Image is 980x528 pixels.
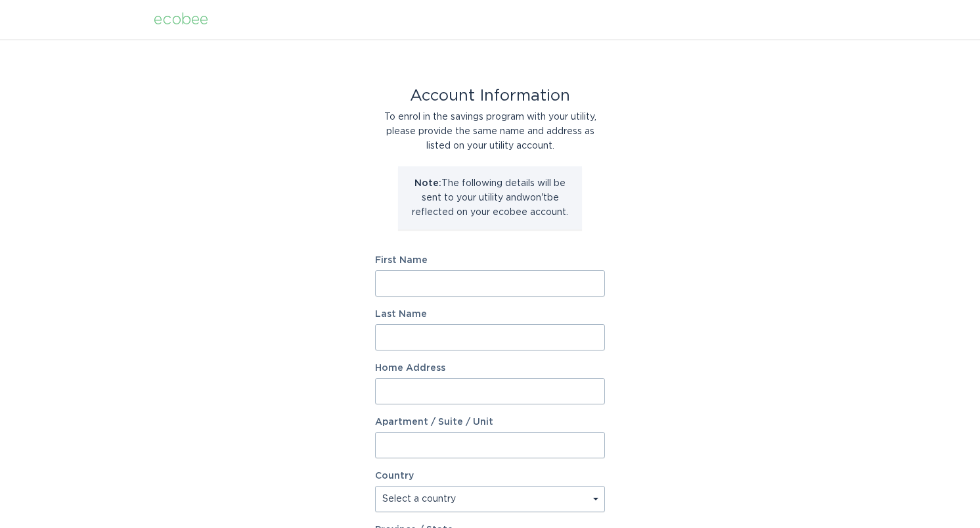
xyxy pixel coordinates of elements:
p: The following details will be sent to your utility and won't be reflected on your ecobee account. [408,176,572,220]
div: ecobee [154,12,208,27]
label: Apartment / Suite / Unit [375,418,605,427]
div: Account Information [375,89,605,103]
label: Last Name [375,310,605,319]
div: To enrol in the savings program with your utility, please provide the same name and address as li... [375,110,605,153]
label: Country [375,471,414,481]
label: First Name [375,256,605,265]
strong: Note: [414,179,441,188]
label: Home Address [375,364,605,373]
